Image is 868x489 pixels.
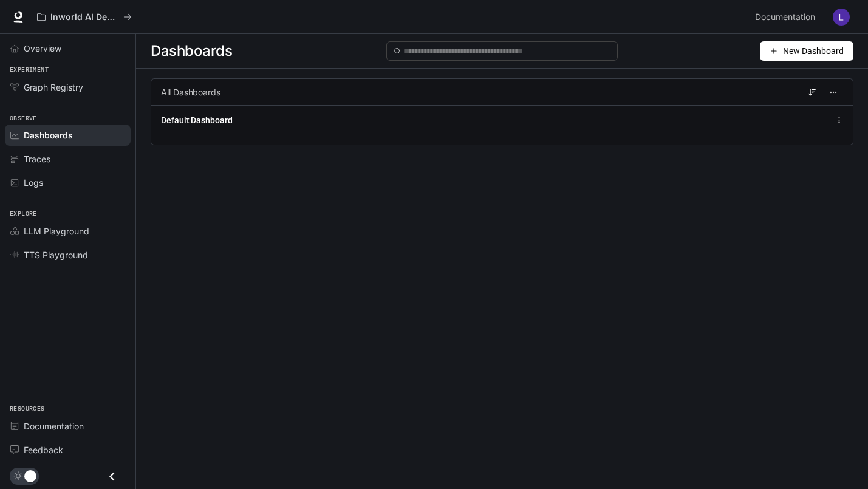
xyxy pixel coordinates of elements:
[24,469,36,482] span: Dark mode toggle
[50,12,118,22] p: Inworld AI Demos
[5,125,131,146] a: Dashboards
[5,244,131,265] a: TTS Playground
[829,5,853,29] button: User avatar
[98,464,126,489] button: Close drawer
[783,44,844,58] span: New Dashboard
[24,420,84,433] span: Documentation
[24,152,50,165] span: Traces
[750,5,824,29] a: Documentation
[5,148,131,169] a: Traces
[833,9,850,26] img: User avatar
[24,176,43,189] span: Logs
[5,415,131,437] a: Documentation
[161,114,233,126] a: Default Dashboard
[5,172,131,193] a: Logs
[5,439,131,460] a: Feedback
[24,81,83,94] span: Graph Registry
[151,39,232,63] span: Dashboards
[24,129,73,142] span: Dashboards
[32,5,137,29] button: All workspaces
[755,10,815,25] span: Documentation
[5,38,131,59] a: Overview
[24,443,63,456] span: Feedback
[24,248,88,261] span: TTS Playground
[24,225,89,238] span: LLM Playground
[5,221,131,242] a: LLM Playground
[161,86,220,98] span: All Dashboards
[24,42,61,55] span: Overview
[5,77,131,98] a: Graph Registry
[760,41,853,61] button: New Dashboard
